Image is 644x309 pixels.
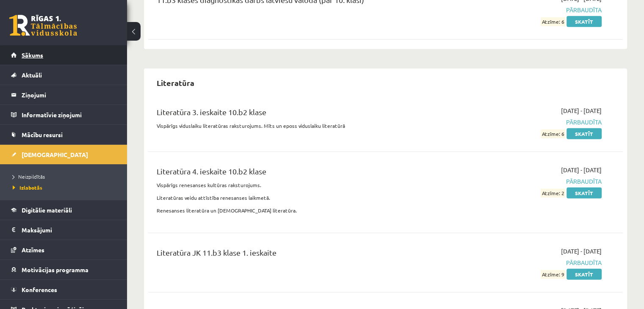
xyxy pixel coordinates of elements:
[22,206,72,214] span: Digitālie materiāli
[561,247,602,256] span: [DATE] - [DATE]
[22,220,116,240] legend: Maksājumi
[13,184,119,191] a: Izlabotās
[567,16,602,27] a: Skatīt
[9,15,77,36] a: Rīgas 1. Tālmācības vidusskola
[148,73,203,93] h2: Literatūra
[541,17,565,26] span: Atzīme: 6
[157,106,449,122] div: Literatūra 3. ieskaite 10.b2 klase
[157,122,449,130] p: Vispārīgs viduslaiku literatūras raksturojums. Mīts un eposs viduslaiku literatūrā
[157,166,449,181] div: Literatūra 4. ieskaite 10.b2 klase
[11,240,116,259] a: Atzīmes
[567,128,602,139] a: Skatīt
[22,131,63,138] span: Mācību resursi
[11,105,116,124] a: Informatīvie ziņojumi
[11,65,116,85] a: Aktuāli
[11,200,116,220] a: Digitālie materiāli
[462,177,602,186] span: Pārbaudīta
[22,246,44,254] span: Atzīmes
[462,258,602,267] span: Pārbaudīta
[462,6,602,14] span: Pārbaudīta
[157,247,449,262] div: Literatūra JK 11.b3 klase 1. ieskaite
[157,194,449,201] p: Literatūras veidu attīstība renesanses laikmetā.
[11,125,116,144] a: Mācību resursi
[22,71,42,79] span: Aktuāli
[11,45,116,65] a: Sākums
[22,51,43,59] span: Sākums
[13,184,42,191] span: Izlabotās
[13,173,119,180] a: Neizpildītās
[561,166,602,174] span: [DATE] - [DATE]
[22,105,116,124] legend: Informatīvie ziņojumi
[11,145,116,164] a: [DEMOGRAPHIC_DATA]
[541,270,565,279] span: Atzīme: 9
[561,106,602,115] span: [DATE] - [DATE]
[11,280,116,299] a: Konferences
[462,118,602,127] span: Pārbaudīta
[22,151,88,158] span: [DEMOGRAPHIC_DATA]
[22,266,88,273] span: Motivācijas programma
[541,189,565,198] span: Atzīme: 2
[157,207,449,214] p: Renesanses literatūra un [DEMOGRAPHIC_DATA] literatūra.
[22,85,116,105] legend: Ziņojumi
[11,260,116,279] a: Motivācijas programma
[13,173,45,180] span: Neizpildītās
[22,286,57,293] span: Konferences
[541,130,565,138] span: Atzīme: 6
[11,220,116,240] a: Maksājumi
[567,188,602,199] a: Skatīt
[157,181,449,189] p: Vispārīgs renesanses kultūras raksturojums.
[567,269,602,280] a: Skatīt
[11,85,116,105] a: Ziņojumi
